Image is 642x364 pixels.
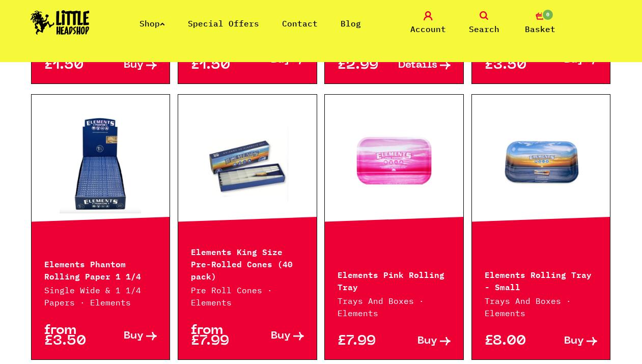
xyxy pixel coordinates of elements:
p: from £1.50 [191,49,247,71]
p: Elements King Size Pre-Rolled Cones (40 pack) [191,245,304,282]
p: from £3.50 [44,325,101,347]
a: Contact [282,18,318,29]
span: Details [398,60,437,71]
p: £7.99 [338,336,394,347]
p: Trays And Boxes · Elements [485,295,598,319]
span: 0 [542,9,554,21]
a: 0 Basket [515,11,566,35]
p: Elements Pink Rolling Tray [338,268,451,292]
p: Elements Rolling Tray - Small [485,268,598,292]
p: £2.99 [338,60,394,71]
p: Trays And Boxes · Elements [338,295,451,319]
a: Blog [341,18,361,29]
span: Basket [525,23,555,35]
p: from £7.99 [191,325,247,347]
a: Special Offers [188,18,259,29]
span: Buy [417,336,437,347]
a: Buy [541,336,598,347]
span: Buy [124,331,144,342]
p: Elements Phantom Rolling Paper 1 1/4 [44,257,157,282]
p: Single Wide & 1 1/4 Papers · Elements [44,284,157,309]
a: Buy [100,60,157,71]
a: Buy [100,325,157,347]
p: Pre Roll Cones · Elements [191,284,304,309]
a: Buy [394,336,451,347]
img: Little Head Shop Logo [31,10,90,35]
a: Buy [247,325,304,347]
p: from £3.50 [485,49,541,71]
span: Buy [124,60,144,71]
p: £1.50 [44,60,101,71]
p: £8.00 [485,336,541,347]
a: Details [394,60,451,71]
a: Search [459,11,510,35]
span: Account [410,23,446,35]
span: Search [469,23,499,35]
span: Buy [564,336,584,347]
span: Buy [271,331,291,342]
a: Shop [139,18,165,29]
